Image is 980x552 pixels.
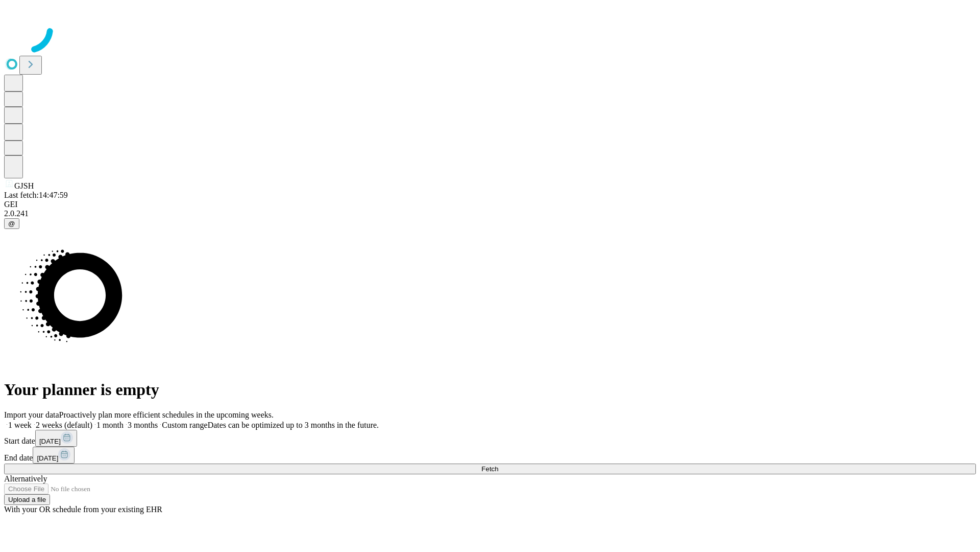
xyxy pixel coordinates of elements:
[8,220,15,227] span: @
[4,209,976,218] div: 2.0.241
[37,454,58,462] span: [DATE]
[4,447,976,464] div: End date
[35,430,77,447] button: [DATE]
[4,474,47,483] span: Alternatively
[36,421,92,429] span: 2 weeks (default)
[59,410,274,419] span: Proactively plan more efficient schedules in the upcoming weeks.
[39,438,61,445] span: [DATE]
[4,505,162,514] span: With your OR schedule from your existing EHR
[14,181,34,190] span: GJSH
[4,464,976,474] button: Fetch
[33,447,75,464] button: [DATE]
[481,465,498,473] span: Fetch
[4,218,19,229] button: @
[162,421,207,429] span: Custom range
[208,421,379,429] span: Dates can be optimized up to 3 months in the future.
[128,421,158,429] span: 3 months
[8,421,32,429] span: 1 week
[4,380,976,399] h1: Your planner is empty
[4,430,976,447] div: Start date
[96,421,124,429] span: 1 month
[4,191,68,199] span: Last fetch: 14:47:59
[4,410,59,419] span: Import your data
[4,494,50,505] button: Upload a file
[4,200,976,209] div: GEI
